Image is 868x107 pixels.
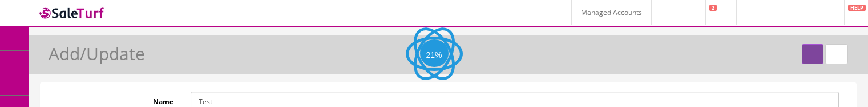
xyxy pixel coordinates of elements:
[709,5,717,11] span: 2
[848,5,866,11] span: HELP
[49,92,182,107] label: Name
[49,44,145,63] h1: Add/Update
[802,44,823,64] button: Save
[825,44,848,64] a: Cancel
[38,5,106,21] img: SaleTurf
